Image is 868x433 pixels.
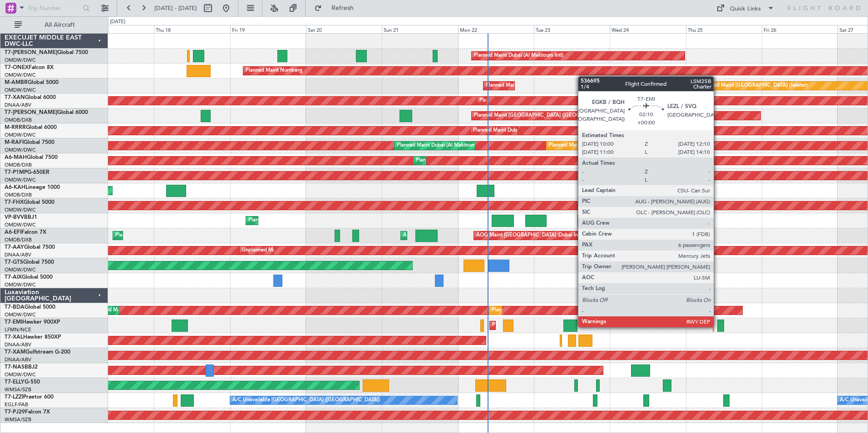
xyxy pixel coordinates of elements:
[5,185,60,190] a: A6-KAHLineage 1000
[24,22,96,28] span: All Aircraft
[5,386,31,393] a: WMSA/SZB
[5,125,26,130] span: M-RRRR
[5,215,37,220] a: VP-BVVBBJ1
[5,102,31,108] a: DNAA/ABV
[476,229,582,242] div: AOG Maint [GEOGRAPHIC_DATA] (Dubai Intl)
[458,25,534,33] div: Mon 22
[5,65,54,70] a: T7-ONEXFalcon 8X
[762,25,838,33] div: Fri 26
[5,266,36,273] a: OMDW/DWC
[5,72,36,79] a: OMDW/DWC
[5,245,55,250] a: T7-AAYGlobal 7500
[5,117,32,123] a: OMDB/DXB
[534,25,610,33] div: Tue 23
[5,185,25,190] span: A6-KAH
[5,260,54,265] a: T7-GTSGlobal 7500
[306,25,382,33] div: Sat 20
[474,49,563,63] div: Planned Maint Dubai (Al Maktoum Intl)
[474,109,626,123] div: Planned Maint [GEOGRAPHIC_DATA] ([GEOGRAPHIC_DATA] Intl)
[154,25,230,33] div: Thu 18
[5,275,22,280] span: T7-AIX
[5,311,36,318] a: OMDW/DWC
[5,200,24,205] span: T7-FHX
[5,95,25,100] span: T7-XAN
[5,140,54,145] a: M-RAFIGlobal 7500
[479,94,569,108] div: Planned Maint Dubai (Al Maktoum Intl)
[5,221,36,228] a: OMDW/DWC
[382,25,458,33] div: Sun 21
[230,25,306,33] div: Fri 19
[5,140,24,145] span: M-RAFI
[5,230,21,235] span: A6-EFI
[5,155,58,160] a: A6-MAHGlobal 7500
[5,50,88,55] a: T7-[PERSON_NAME]Global 7500
[5,281,36,288] a: OMDW/DWC
[5,132,36,138] a: OMDW/DWC
[397,139,486,153] div: Planned Maint Dubai (Al Maktoum Intl)
[5,50,57,55] span: T7-[PERSON_NAME]
[492,319,579,332] div: Planned Maint [GEOGRAPHIC_DATA]
[549,139,638,153] div: Planned Maint Dubai (Al Maktoum Intl)
[5,170,27,175] span: T7-P1MP
[5,80,28,85] span: M-AMBR
[610,25,686,33] div: Wed 24
[5,305,55,310] a: T7-BDAGlobal 5000
[5,356,31,363] a: DNAA/ABV
[5,200,54,205] a: T7-FHXGlobal 5000
[5,364,38,370] a: T7-NASBBJ2
[5,236,32,243] a: OMDB/DXB
[324,5,362,11] span: Refresh
[10,18,99,32] button: All Aircraft
[5,177,36,183] a: OMDW/DWC
[5,147,36,153] a: OMDW/DWC
[5,215,24,220] span: VP-BVV
[5,335,23,340] span: T7-XAL
[5,87,36,93] a: OMDW/DWC
[5,416,31,423] a: WMSA/SZB
[154,4,197,12] span: [DATE] - [DATE]
[246,64,302,78] div: Planned Maint Nurnberg
[5,110,88,115] a: T7-[PERSON_NAME]Global 6000
[5,320,22,325] span: T7-EMI
[403,229,429,242] div: AOG Maint
[5,409,25,415] span: T7-PJ29
[5,320,60,325] a: T7-EMIHawker 900XP
[5,305,25,310] span: T7-BDA
[5,125,57,130] a: M-RRRRGlobal 6000
[248,214,338,227] div: Planned Maint Dubai (Al Maktoum Intl)
[5,230,46,235] a: A6-EFIFalcon 7X
[5,57,36,64] a: OMDW/DWC
[686,25,762,33] div: Thu 25
[232,394,380,407] div: A/C Unavailable [GEOGRAPHIC_DATA] ([GEOGRAPHIC_DATA])
[310,1,365,15] button: Refresh
[78,25,154,33] div: Wed 17
[5,335,61,340] a: T7-XALHawker 850XP
[5,95,56,100] a: T7-XANGlobal 6000
[486,79,575,93] div: Planned Maint Dubai (Al Maktoum Intl)
[5,409,50,415] a: T7-PJ29Falcon 7X
[5,155,27,160] span: A6-MAH
[5,162,32,168] a: OMDB/DXB
[242,244,376,257] div: Unplanned Maint [GEOGRAPHIC_DATA] (Al Maktoum Intl)
[5,192,32,198] a: OMDB/DXB
[5,379,25,385] span: T7-ELLY
[5,110,57,115] span: T7-[PERSON_NAME]
[5,394,54,400] a: T7-LZZIPraetor 600
[5,275,53,280] a: T7-AIXGlobal 5000
[730,5,761,14] div: Quick Links
[701,79,808,93] div: Planned Maint [GEOGRAPHIC_DATA] (Seletar)
[5,394,23,400] span: T7-LZZI
[5,170,49,175] a: T7-P1MPG-650ER
[5,65,29,70] span: T7-ONEX
[5,349,70,355] a: T7-XAMGulfstream G-200
[5,260,23,265] span: T7-GTS
[5,401,28,408] a: EGLF/FAB
[5,349,25,355] span: T7-XAM
[492,304,581,317] div: Planned Maint Dubai (Al Maktoum Intl)
[115,229,258,242] div: Planned Maint [GEOGRAPHIC_DATA] ([GEOGRAPHIC_DATA])
[5,379,40,385] a: T7-ELLYG-550
[5,245,24,250] span: T7-AAY
[5,341,31,348] a: DNAA/ABV
[28,1,80,15] input: Trip Number
[5,364,25,370] span: T7-NAS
